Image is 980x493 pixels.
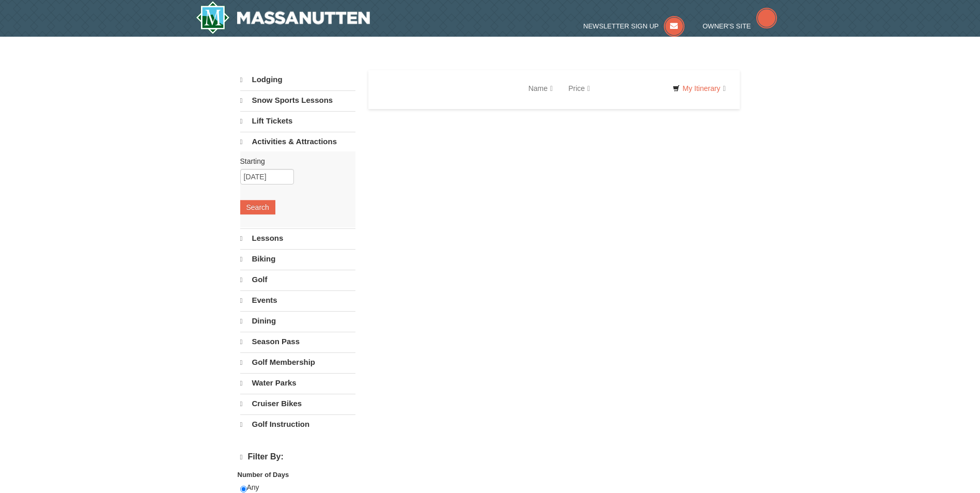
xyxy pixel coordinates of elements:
[703,22,751,30] span: Owner's Site
[240,200,275,214] button: Search
[240,352,355,372] a: Golf Membership
[196,1,370,34] img: Massanutten Resort Logo
[240,332,355,351] a: Season Pass
[240,111,355,131] a: Lift Tickets
[240,156,348,166] label: Starting
[240,132,355,151] a: Activities & Attractions
[561,78,598,99] a: Price
[583,22,685,30] a: Newsletter Sign Up
[238,471,289,479] strong: Number of Days
[240,270,355,289] a: Golf
[703,22,777,30] a: Owner's Site
[240,414,355,434] a: Golf Instruction
[240,452,355,462] h4: Filter By:
[240,290,355,310] a: Events
[240,311,355,331] a: Dining
[521,78,561,99] a: Name
[240,394,355,413] a: Cruiser Bikes
[583,22,659,30] span: Newsletter Sign Up
[666,81,732,96] a: My Itinerary
[240,70,355,89] a: Lodging
[196,1,370,34] a: Massanutten Resort
[240,249,355,269] a: Biking
[240,228,355,248] a: Lessons
[240,373,355,393] a: Water Parks
[240,90,355,110] a: Snow Sports Lessons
